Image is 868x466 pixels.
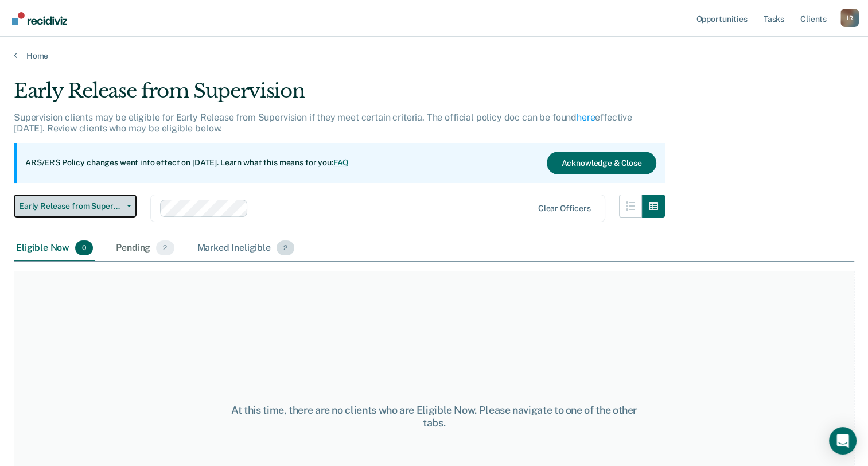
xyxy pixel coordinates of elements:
[14,79,665,112] div: Early Release from Supervision
[277,240,294,255] span: 2
[14,112,632,134] p: Supervision clients may be eligible for Early Release from Supervision if they meet certain crite...
[547,152,656,174] button: Acknowledge & Close
[14,51,854,61] a: Home
[333,158,349,167] a: FAQ
[195,236,297,261] div: Marked Ineligible2
[14,195,137,218] button: Early Release from Supervision
[840,9,859,27] button: Profile dropdown button
[114,236,176,261] div: Pending2
[12,12,67,25] img: Recidiviz
[75,240,93,255] span: 0
[829,427,857,455] div: Open Intercom Messenger
[25,157,349,169] p: ARS/ERS Policy changes went into effect on [DATE]. Learn what this means for you:
[840,9,859,27] div: J R
[156,240,174,255] span: 2
[14,236,95,261] div: Eligible Now0
[577,112,595,123] a: here
[19,201,122,211] span: Early Release from Supervision
[224,404,644,429] div: At this time, there are no clients who are Eligible Now. Please navigate to one of the other tabs.
[538,204,591,213] div: Clear officers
